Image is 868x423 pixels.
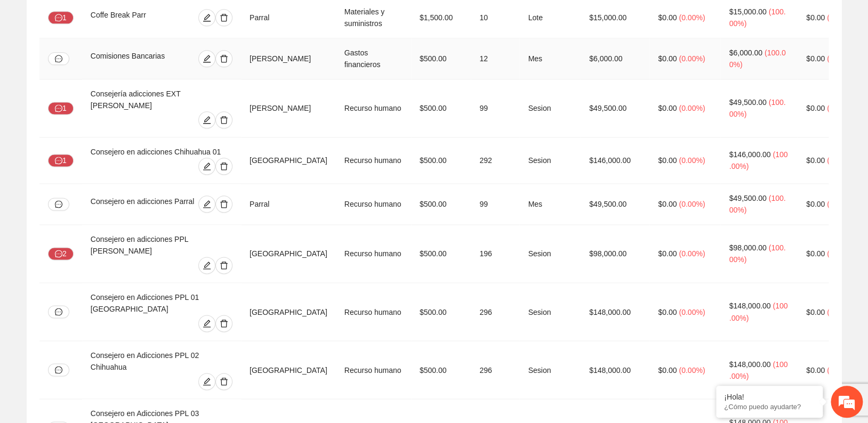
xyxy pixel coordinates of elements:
[519,341,581,399] td: Sesion
[679,249,705,258] span: ( 0.00% )
[48,363,69,376] button: message
[658,200,677,208] span: $0.00
[729,48,762,57] span: $6,000.00
[199,200,215,208] span: edit
[215,373,232,390] button: delete
[241,184,336,225] td: Parral
[411,137,471,184] td: $500.00
[519,137,581,184] td: Sesion
[215,50,232,67] button: delete
[216,162,232,170] span: delete
[806,104,825,112] span: $0.00
[658,365,677,374] span: $0.00
[241,79,336,137] td: [PERSON_NAME]
[806,249,825,258] span: $0.00
[471,225,519,283] td: 196
[55,54,179,68] div: Chatee con nosotros ahora
[729,360,770,368] span: $148,000.00
[241,38,336,79] td: [PERSON_NAME]
[729,98,766,107] span: $49,500.00
[411,79,471,137] td: $500.00
[55,200,62,208] span: message
[806,200,825,208] span: $0.00
[336,283,411,341] td: Recurso humano
[199,116,215,124] span: edit
[91,233,232,257] div: Consejero en adicciones PPL [PERSON_NAME]
[679,13,705,22] span: ( 0.00% )
[806,13,825,22] span: $0.00
[658,13,677,22] span: $0.00
[215,158,232,175] button: delete
[175,5,200,31] div: Minimizar ventana de chat en vivo
[336,341,411,399] td: Recurso humano
[55,104,62,113] span: message
[658,104,677,112] span: $0.00
[658,54,677,63] span: $0.00
[729,7,766,16] span: $15,000.00
[519,184,581,225] td: Mes
[199,261,215,270] span: edit
[5,291,203,328] textarea: Escriba su mensaje y pulse “Intro”
[336,225,411,283] td: Recurso humano
[336,137,411,184] td: Recurso humano
[827,200,853,208] span: ( 0.00% )
[48,102,74,115] button: message1
[241,137,336,184] td: [GEOGRAPHIC_DATA]
[471,38,519,79] td: 12
[806,54,825,63] span: $0.00
[91,196,196,213] div: Consejero en adicciones Parral
[519,38,581,79] td: Mes
[411,225,471,283] td: $500.00
[199,377,215,386] span: edit
[729,194,766,202] span: $49,500.00
[827,249,853,258] span: ( 0.00% )
[91,88,232,111] div: Consejería adicciones EXT [PERSON_NAME]
[679,54,705,63] span: ( 0.00% )
[55,250,62,258] span: message
[411,184,471,225] td: $500.00
[215,9,232,26] button: delete
[581,137,649,184] td: $146,000.00
[48,52,69,65] button: message
[806,365,825,374] span: $0.00
[199,54,215,63] span: edit
[806,156,825,165] span: $0.00
[198,111,215,128] button: edit
[679,307,705,316] span: ( 0.00% )
[679,200,705,208] span: ( 0.00% )
[519,225,581,283] td: Sesion
[198,373,215,390] button: edit
[216,319,232,328] span: delete
[241,283,336,341] td: [GEOGRAPHIC_DATA]
[55,157,62,165] span: message
[199,13,215,22] span: edit
[91,291,232,315] div: Consejero en Adicciones PPL 01 [GEOGRAPHIC_DATA]
[827,156,853,165] span: ( 0.00% )
[658,307,677,316] span: $0.00
[216,261,232,270] span: delete
[519,79,581,137] td: Sesion
[658,156,677,165] span: $0.00
[827,13,853,22] span: ( 0.00% )
[215,257,232,274] button: delete
[91,146,232,158] div: Consejero en adicciones Chihuahua 01
[581,79,649,137] td: $49,500.00
[729,243,766,252] span: $98,000.00
[48,305,69,318] button: message
[336,38,411,79] td: Gastos financieros
[729,150,770,159] span: $146,000.00
[199,162,215,170] span: edit
[581,283,649,341] td: $148,000.00
[55,308,62,315] span: message
[198,9,215,26] button: edit
[581,184,649,225] td: $49,500.00
[679,104,705,112] span: ( 0.00% )
[198,50,215,67] button: edit
[241,341,336,399] td: [GEOGRAPHIC_DATA]
[471,184,519,225] td: 99
[679,156,705,165] span: ( 0.00% )
[519,283,581,341] td: Sesion
[241,225,336,283] td: [GEOGRAPHIC_DATA]
[581,341,649,399] td: $148,000.00
[55,14,62,22] span: message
